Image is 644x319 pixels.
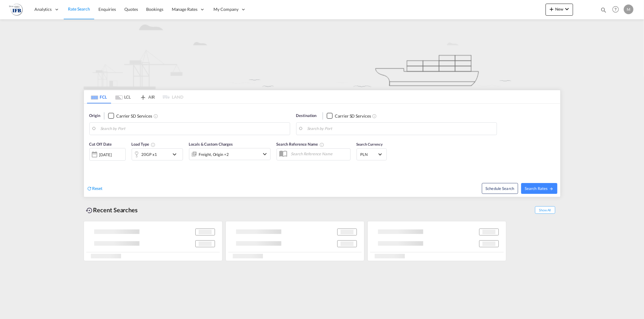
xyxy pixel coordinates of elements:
[89,148,126,161] div: [DATE]
[87,185,103,192] div: icon-refreshReset
[98,7,116,12] span: Enquiries
[84,104,560,197] div: Origin Checkbox No InkUnchecked: Search for CY (Container Yard) services for all selected carrier...
[600,7,607,16] div: icon-magnify
[360,150,383,159] md-select: Select Currency: zł PLNPoland Zloty
[139,93,147,98] md-icon: icon-airplane
[89,113,100,119] span: Origin
[521,183,557,194] button: Search Ratesicon-arrow-right
[610,4,621,14] span: Help
[99,152,112,157] div: [DATE]
[89,142,112,147] span: Cut Off Date
[624,5,633,14] div: M
[563,5,571,13] md-icon: icon-chevron-down
[600,7,607,13] md-icon: icon-magnify
[153,114,158,118] md-icon: Unchecked: Search for CY (Container Yard) services for all selected carriers.Checked : Search for...
[151,142,155,147] md-icon: Select multiple loads to view rates
[610,4,624,15] div: Help
[116,113,152,119] div: Carrier SD Services
[86,207,93,214] md-icon: icon-backup-restore
[360,152,377,157] span: PLN
[111,90,135,103] md-tab-item: LCL
[172,6,197,12] span: Manage Rates
[296,113,317,119] span: Destination
[549,187,553,191] md-icon: icon-arrow-right
[319,142,324,147] md-icon: Your search will be saved by the below given name
[135,90,159,103] md-tab-item: AIR
[132,148,183,160] div: 20GP x1icon-chevron-down
[87,186,92,191] md-icon: icon-refresh
[84,203,140,217] div: Recent Searches
[482,183,518,194] button: Note: By default Schedule search will only considerorigin ports, destination ports and cut off da...
[171,151,181,158] md-icon: icon-chevron-down
[89,160,94,168] md-datepicker: Select
[84,19,561,89] img: new-FCL.png
[372,114,377,118] md-icon: Unchecked: Search for CY (Container Yard) services for all selected carriers.Checked : Search for...
[548,5,555,13] md-icon: icon-plus 400-fg
[277,142,325,147] span: Search Reference Name
[327,113,371,119] md-checkbox: Checkbox No Ink
[142,150,157,159] div: 20GP x1
[34,6,52,12] span: Analytics
[546,4,573,16] button: icon-plus 400-fgNewicon-chevron-down
[124,7,138,12] span: Quotes
[87,90,111,103] md-tab-item: FCL
[335,113,371,119] div: Carrier SD Services
[525,186,554,191] span: Search Rates
[87,90,184,103] md-pagination-wrapper: Use the left and right arrow keys to navigate between tabs
[307,124,494,133] input: Search by Port
[288,149,350,158] input: Search Reference Name
[357,142,383,147] span: Search Currency
[214,6,239,12] span: My Company
[68,6,90,11] span: Rate Search
[132,142,155,147] span: Load Type
[92,186,103,191] span: Reset
[548,7,571,11] span: New
[535,206,555,214] span: Show All
[199,150,229,159] div: Freight Origin Destination Dock Stuffing
[189,142,233,147] span: Locals & Custom Charges
[189,148,271,160] div: Freight Origin Destination Dock Stuffingicon-chevron-down
[9,3,23,16] img: 2b726980256c11eeaa87296e05903fd5.png
[261,150,269,158] md-icon: icon-chevron-down
[146,7,163,12] span: Bookings
[108,113,152,119] md-checkbox: Checkbox No Ink
[100,124,287,133] input: Search by Port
